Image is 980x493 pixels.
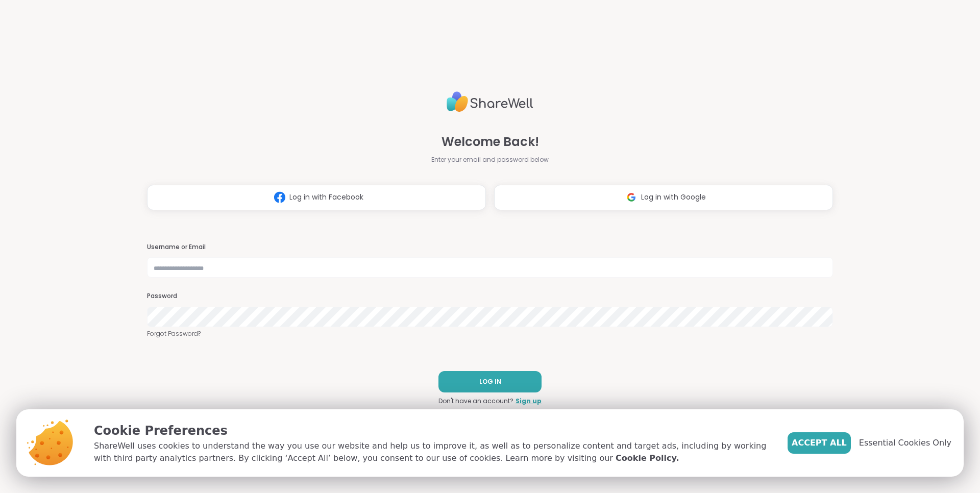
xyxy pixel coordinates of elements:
[431,155,549,164] span: Enter your email and password below
[438,397,513,406] span: Don't have an account?
[616,452,679,464] a: Cookie Policy.
[494,185,833,210] button: Log in with Google
[147,185,486,210] button: Log in with Facebook
[859,437,951,449] span: Essential Cookies Only
[622,188,641,207] img: ShareWell Logomark
[94,422,771,440] p: Cookie Preferences
[270,188,289,207] img: ShareWell Logomark
[147,243,833,252] h3: Username or Email
[438,371,542,392] button: LOG IN
[792,437,847,449] span: Accept All
[447,87,533,116] img: ShareWell Logo
[147,329,833,338] a: Forgot Password?
[788,432,851,454] button: Accept All
[641,192,706,203] span: Log in with Google
[516,397,542,406] a: Sign up
[94,440,771,464] p: ShareWell uses cookies to understand the way you use our website and help us to improve it, as we...
[147,292,833,301] h3: Password
[289,192,363,203] span: Log in with Facebook
[442,133,539,151] span: Welcome Back!
[479,377,501,386] span: LOG IN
